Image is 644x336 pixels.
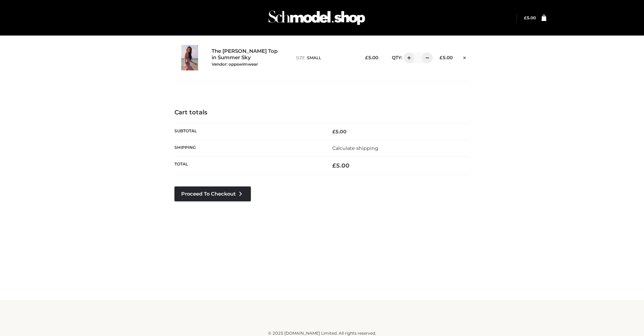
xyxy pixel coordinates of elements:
[524,15,536,20] bdi: 5.00
[332,162,350,169] bdi: 5.00
[365,55,378,60] bdi: 5.00
[524,15,527,20] span: £
[266,4,367,31] img: Schmodel Admin 964
[174,186,251,201] a: Proceed to Checkout
[296,55,354,61] p: size :
[332,129,335,135] span: £
[332,129,347,135] bdi: 5.00
[365,55,368,60] span: £
[307,55,321,60] span: SMALL
[439,55,443,60] span: £
[174,140,322,156] th: Shipping
[174,109,470,116] h4: Cart totals
[332,162,336,169] span: £
[332,145,378,151] a: Calculate shipping
[212,62,258,67] small: Vendor: oppswimwear
[174,123,322,140] th: Subtotal
[439,55,453,60] bdi: 5.00
[524,15,536,20] a: £5.00
[385,52,428,63] div: QTY:
[174,157,322,175] th: Total
[459,52,470,61] a: Remove this item
[212,48,281,67] a: The [PERSON_NAME] Top in Summer SkyVendor: oppswimwear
